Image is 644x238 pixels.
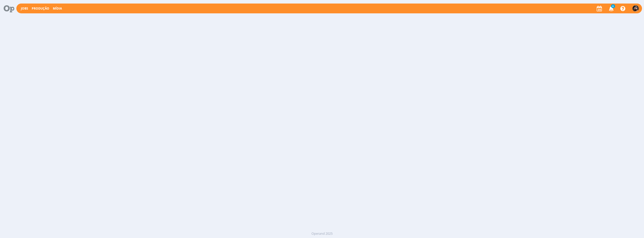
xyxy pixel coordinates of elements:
[53,6,62,11] a: Mídia
[32,6,49,11] a: Produção
[632,5,639,12] img: B
[611,4,615,8] span: 6
[21,6,28,11] a: Jobs
[19,7,30,11] button: Jobs
[30,7,51,11] button: Produção
[606,4,616,13] button: 6
[51,7,63,11] button: Mídia
[632,4,639,13] button: B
